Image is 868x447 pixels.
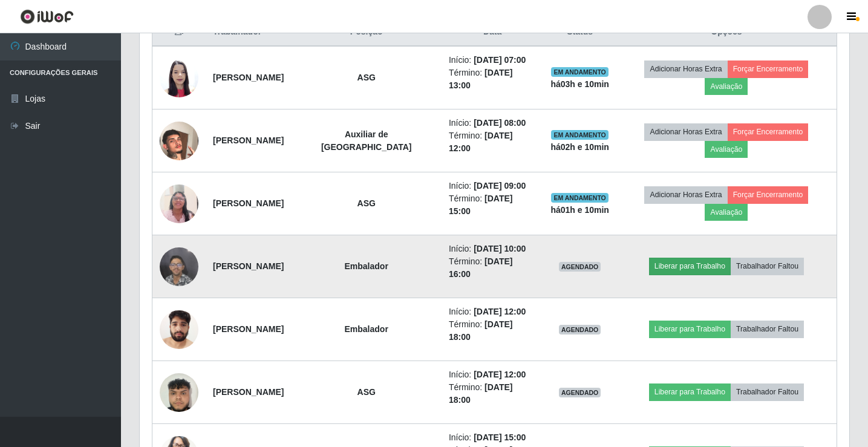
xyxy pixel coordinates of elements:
[357,73,376,82] strong: ASG
[345,324,388,334] strong: Embalador
[213,73,284,82] strong: [PERSON_NAME]
[213,387,284,397] strong: [PERSON_NAME]
[705,141,748,158] button: Avaliação
[731,321,804,338] button: Trabalhador Faltou
[160,178,198,229] img: 1734900991405.jpeg
[357,387,376,397] strong: ASG
[474,432,526,442] time: [DATE] 15:00
[449,117,536,129] li: Início:
[474,307,526,316] time: [DATE] 12:00
[213,198,284,208] strong: [PERSON_NAME]
[160,106,198,175] img: 1726002463138.jpeg
[551,67,609,77] span: EM ANDAMENTO
[160,367,198,418] img: 1731039194690.jpeg
[449,54,536,67] li: Início:
[550,142,609,152] strong: há 02 h e 10 min
[474,118,526,128] time: [DATE] 08:00
[213,135,284,145] strong: [PERSON_NAME]
[649,383,731,400] button: Liberar para Trabalho
[449,129,536,155] li: Término:
[550,205,609,215] strong: há 01 h e 10 min
[449,243,536,255] li: Início:
[551,193,609,203] span: EM ANDAMENTO
[449,192,536,218] li: Término:
[559,388,601,397] span: AGENDADO
[213,324,284,334] strong: [PERSON_NAME]
[705,78,748,95] button: Avaliação
[649,258,731,275] button: Liberar para Trabalho
[160,304,198,355] img: 1753109015697.jpeg
[644,186,727,203] button: Adicionar Horas Extra
[357,198,376,208] strong: ASG
[213,261,284,271] strong: [PERSON_NAME]
[705,204,748,221] button: Avaliação
[559,325,601,334] span: AGENDADO
[649,321,731,338] button: Liberar para Trabalho
[449,180,536,192] li: Início:
[731,258,804,275] button: Trabalhador Faltou
[449,67,536,92] li: Término:
[550,79,609,89] strong: há 03 h e 10 min
[449,255,536,281] li: Término:
[644,60,727,77] button: Adicionar Horas Extra
[474,55,526,65] time: [DATE] 07:00
[644,123,727,140] button: Adicionar Horas Extra
[551,130,609,140] span: EM ANDAMENTO
[559,262,601,272] span: AGENDADO
[160,52,198,103] img: 1732967695446.jpeg
[474,370,526,379] time: [DATE] 12:00
[345,261,388,271] strong: Embalador
[474,181,526,191] time: [DATE] 09:00
[728,186,809,203] button: Forçar Encerramento
[449,431,536,444] li: Início:
[160,241,198,292] img: 1755281483316.jpeg
[321,129,412,152] strong: Auxiliar de [GEOGRAPHIC_DATA]
[449,305,536,318] li: Início:
[449,318,536,344] li: Término:
[731,383,804,400] button: Trabalhador Faltou
[449,368,536,381] li: Início:
[474,244,526,253] time: [DATE] 10:00
[728,123,809,140] button: Forçar Encerramento
[20,9,74,24] img: CoreUI Logo
[728,60,809,77] button: Forçar Encerramento
[449,381,536,406] li: Término:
